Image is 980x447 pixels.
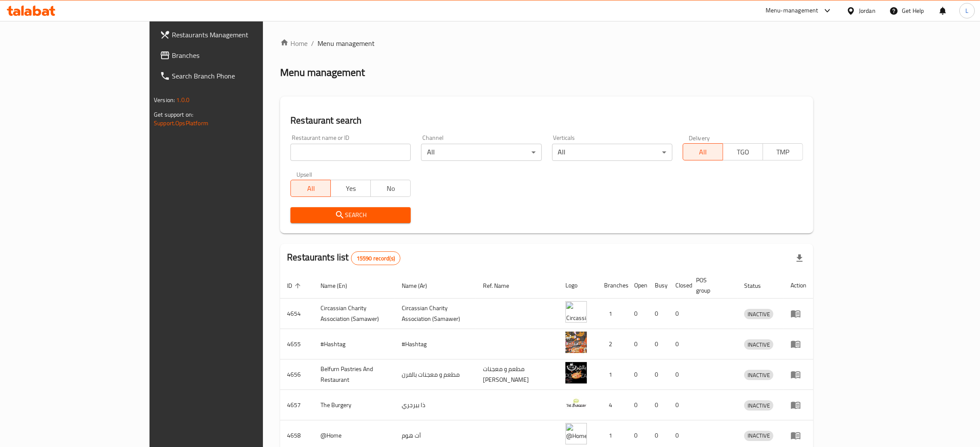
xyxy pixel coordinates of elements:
td: ​Circassian ​Charity ​Association​ (Samawer) [314,299,395,329]
div: Menu-management [766,6,818,16]
td: ​Circassian ​Charity ​Association​ (Samawer) [395,299,476,329]
span: 15590 record(s) [351,254,400,263]
span: Search Branch Phone [172,71,306,81]
div: Menu [791,308,806,319]
div: Menu [791,339,806,349]
span: INACTIVE [744,340,773,350]
td: 0 [669,390,689,420]
td: 2 [597,329,627,359]
button: Yes [330,180,371,197]
button: All [290,180,331,197]
span: 1.0.0 [176,94,189,106]
div: Menu [791,369,806,380]
h2: Restaurant search [290,114,803,127]
button: No [370,180,411,197]
div: Jordan [859,6,876,15]
span: Name (Ar) [402,281,438,291]
th: Busy [648,272,669,299]
span: Branches [172,50,306,60]
span: Restaurants Management [172,30,306,40]
div: All [552,144,672,161]
th: Logo [559,272,597,299]
td: 0 [627,299,648,329]
span: Get support on: [154,109,193,120]
td: مطعم و معجنات [PERSON_NAME] [476,359,559,390]
th: Branches [597,272,627,299]
span: All [294,182,327,195]
span: Status [744,281,772,291]
span: Version: [154,94,175,106]
td: 0 [627,329,648,359]
span: TGO [727,146,760,158]
input: Search for restaurant name or ID.. [290,144,411,161]
span: POS group [696,275,727,296]
td: #Hashtag [314,329,395,359]
td: 4 [597,390,627,420]
td: 0 [648,390,669,420]
span: Name (En) [321,281,358,291]
td: Belfurn Pastries And Restaurant [314,359,395,390]
label: Delivery [689,135,710,141]
span: Menu management [318,38,375,48]
td: 0 [669,329,689,359]
td: مطعم و معجنات بالفرن [395,359,476,390]
span: INACTIVE [744,401,773,411]
div: All [421,144,541,161]
button: Search [290,207,411,223]
a: Search Branch Phone [153,66,313,86]
img: ​Circassian ​Charity ​Association​ (Samawer) [565,301,587,323]
td: 0 [627,390,648,420]
div: Menu [791,400,806,410]
span: Yes [334,182,367,195]
span: No [374,182,407,195]
div: Total records count [351,251,400,265]
img: The Burgery [565,393,587,414]
span: Ref. Name [483,281,520,291]
td: 1 [597,359,627,390]
nav: breadcrumb [280,38,813,48]
a: Branches [153,45,313,66]
img: Belfurn Pastries And Restaurant [565,362,587,384]
span: Search [297,210,404,220]
span: L [965,6,968,15]
td: 0 [669,359,689,390]
td: 0 [669,299,689,329]
td: #Hashtag [395,329,476,359]
button: TGO [723,143,763,160]
div: Menu [791,430,806,441]
img: #Hashtag [565,332,587,353]
h2: Menu management [280,66,365,79]
td: 0 [648,329,669,359]
div: Export file [789,248,810,269]
th: Closed [669,272,689,299]
td: 1 [597,299,627,329]
td: The Burgery [314,390,395,420]
td: 0 [627,359,648,390]
th: Open [627,272,648,299]
img: @Home [565,423,587,444]
button: TMP [763,143,803,160]
span: All [687,146,720,158]
td: ذا بيرجري [395,390,476,420]
span: TMP [766,146,800,158]
label: Upsell [296,171,312,177]
a: Support.OpsPlatform [154,118,208,129]
button: All [683,143,723,160]
span: INACTIVE [744,309,773,319]
th: Action [784,272,813,299]
div: INACTIVE [744,370,773,380]
td: 0 [648,299,669,329]
td: 0 [648,359,669,390]
span: ID [287,281,303,291]
a: Restaurants Management [153,24,313,45]
span: INACTIVE [744,431,773,441]
h2: Restaurants list [287,251,400,265]
span: INACTIVE [744,370,773,380]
